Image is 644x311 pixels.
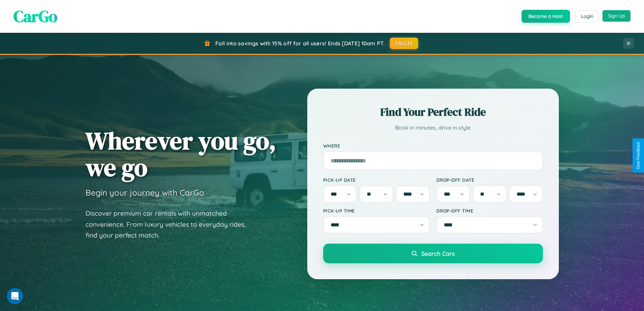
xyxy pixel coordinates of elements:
button: Search Cars [323,244,543,263]
button: Sign Up [602,10,630,22]
span: CarGo [14,5,57,27]
label: Where [323,143,543,149]
h1: Wherever you go, we go [86,127,276,181]
label: Drop-off Date [436,177,543,183]
h2: Find Your Perfect Ride [323,105,543,119]
h3: Begin your journey with CarGo [86,187,204,198]
label: Drop-off Time [436,208,543,214]
label: Pick-up Date [323,177,430,183]
p: Book in minutes, drive in style [323,123,543,133]
button: Become a Host [522,10,570,23]
iframe: Intercom live chat [7,288,23,304]
button: Login [575,10,599,22]
button: FALL15 [390,38,418,49]
span: Fall into savings with 15% off for all users! Ends [DATE] 10am PT. [215,40,385,47]
p: Discover premium car rentals with unmatched convenience. From luxury vehicles to everyday rides, ... [86,208,255,241]
div: Give Feedback [636,142,641,169]
span: Search Cars [421,250,455,257]
label: Pick-up Time [323,208,430,214]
